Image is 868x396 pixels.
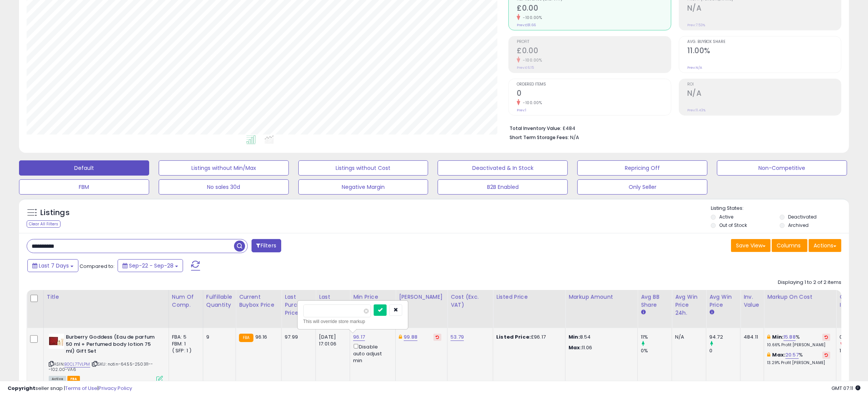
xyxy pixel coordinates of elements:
small: -100.00% [520,57,542,63]
a: 53.79 [451,333,464,341]
strong: Copyright [8,385,35,392]
a: 99.88 [404,333,417,341]
div: Avg Win Price 24h. [675,293,703,317]
span: | SKU: notin-64.55-250311---102.00-VA6 [49,361,153,372]
p: Listing States: [711,205,849,212]
div: FBA: 5 [172,334,197,341]
b: Max: [772,351,786,358]
div: Markup on Cost [767,293,833,301]
b: Total Inventory Value: [510,125,561,131]
div: Displaying 1 to 2 of 2 items [778,279,841,286]
small: Prev: £81.66 [517,23,536,27]
span: Profit [517,40,671,44]
div: ( SFP: 1 ) [172,347,197,354]
span: Last 7 Days [39,262,69,269]
h5: Listings [40,208,70,218]
h2: N/A [687,89,841,99]
label: Deactivated [788,214,817,220]
div: Listed Price [496,293,562,301]
small: FBA [239,334,253,342]
span: N/A [570,134,579,141]
button: Last 7 Days [27,259,78,272]
div: Inv. value [744,293,761,309]
small: Prev: 7.53% [687,23,705,27]
b: Burberry Goddess (Eau de parfum 50 ml + Perfumed body lotion 75 ml) Gift Set [66,334,158,357]
div: [DATE] 17:01:06 [319,334,344,347]
button: Actions [809,239,841,252]
p: 11.06 [569,344,632,351]
b: Min: [772,333,784,341]
span: Compared to: [80,263,115,270]
h2: N/A [687,4,841,14]
div: Ordered Items [839,293,867,309]
button: Repricing Off [577,160,707,176]
small: Prev: 11.43% [687,108,706,112]
h2: 11.00% [687,46,841,57]
strong: Min: [569,333,580,341]
small: -100.00% [520,15,542,21]
span: ROI [687,82,841,87]
div: Current Buybox Price [239,293,278,309]
a: 20.57 [785,351,799,359]
span: All listings currently available for purchase on Amazon [49,376,66,382]
p: 13.29% Profit [PERSON_NAME] [767,360,830,366]
div: Clear All Filters [27,220,61,228]
p: 8.54 [569,334,632,341]
b: Short Term Storage Fees: [510,134,569,141]
small: Avg BB Share. [641,309,645,316]
div: 94.72 [709,334,740,341]
th: The percentage added to the cost of goods (COGS) that forms the calculator for Min & Max prices. [764,290,836,328]
a: Privacy Policy [99,385,132,392]
button: Deactivated & In Stock [438,160,568,176]
small: Prev: £6.15 [517,65,534,70]
div: % [767,334,830,348]
span: 2025-10-7 07:11 GMT [831,385,860,392]
div: 0% [641,347,672,354]
p: 10.66% Profit [PERSON_NAME] [767,342,830,348]
div: Cost (Exc. VAT) [451,293,490,309]
button: Sep-22 - Sep-28 [118,259,183,272]
li: £484 [510,123,836,132]
label: Out of Stock [719,222,747,228]
h2: 0 [517,89,671,99]
div: Last Purchase Price [285,293,312,317]
img: 31eifbSoigL._SL40_.jpg [49,334,64,349]
button: B2B Enabled [438,179,568,195]
span: Columns [777,242,801,249]
div: 484.11 [744,334,758,341]
button: Listings without Cost [298,160,428,176]
div: This will override store markup [303,318,402,325]
button: Non-Competitive [717,160,847,176]
div: 0 [709,347,740,354]
a: B0CL7TVLPM [64,361,90,367]
strong: Max: [569,344,582,351]
b: Listed Price: [496,333,531,341]
button: Save View [731,239,771,252]
span: Sep-22 - Sep-28 [129,262,174,269]
button: FBM [19,179,149,195]
small: Avg Win Price. [709,309,714,316]
button: No sales 30d [159,179,289,195]
div: 9 [206,334,230,341]
div: seller snap | | [8,385,132,392]
div: N/A [675,334,700,341]
div: Markup Amount [569,293,634,301]
div: Last Purchase Date (GMT) [319,293,347,325]
div: [PERSON_NAME] [399,293,444,301]
button: Only Seller [577,179,707,195]
h2: £0.00 [517,46,671,57]
div: Title [47,293,166,301]
a: Terms of Use [65,385,97,392]
div: Avg Win Price [709,293,737,309]
div: % [767,352,830,366]
small: Prev: 1 [517,108,526,112]
button: Columns [772,239,807,252]
div: 97.99 [285,334,310,341]
div: Avg BB Share [641,293,669,309]
button: Filters [252,239,281,252]
small: Prev: N/A [687,65,702,70]
small: -100.00% [520,100,542,106]
div: £96.17 [496,334,559,341]
div: Num of Comp. [172,293,200,309]
div: Disable auto adjust min [353,342,390,364]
